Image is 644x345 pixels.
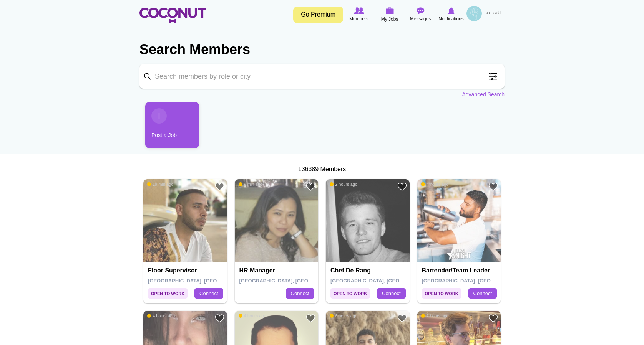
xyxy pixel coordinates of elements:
[139,64,505,89] input: Search members by role or city
[436,6,466,23] a: Notifications Notifications
[448,7,455,14] img: Notifications
[421,182,449,187] span: 4 hours ago
[421,313,449,319] span: 7 hours ago
[377,288,405,299] a: Connect
[462,91,505,98] a: Advanced Search
[422,278,531,284] span: [GEOGRAPHIC_DATA], [GEOGRAPHIC_DATA]
[330,267,407,274] h4: Chef de Rang
[422,267,498,274] h4: Bartender/Team Leader
[422,288,461,299] span: Open to Work
[215,182,224,191] a: Add to Favourites
[405,6,436,23] a: Messages Messages
[381,15,398,23] span: My Jobs
[148,267,224,274] h4: Floor Supervisor
[286,288,314,299] a: Connect
[354,7,364,14] img: Browse Members
[239,267,316,274] h4: HR Manager
[215,314,224,323] a: Add to Favourites
[397,182,407,191] a: Add to Favourites
[385,7,394,14] img: My Jobs
[374,6,405,24] a: My Jobs My Jobs
[239,313,266,319] span: 4 hours ago
[147,182,173,187] span: 19 min ago
[330,288,370,299] span: Open to Work
[344,6,374,23] a: Browse Members Members
[349,15,368,23] span: Members
[148,278,257,284] span: [GEOGRAPHIC_DATA], [GEOGRAPHIC_DATA]
[330,278,440,284] span: [GEOGRAPHIC_DATA], [GEOGRAPHIC_DATA]
[397,314,407,323] a: Add to Favourites
[306,182,315,191] a: Add to Favourites
[417,7,424,14] img: Messages
[330,313,357,319] span: 6 hours ago
[139,102,193,154] li: 1 / 1
[239,182,262,187] span: 6 min ago
[145,102,199,148] a: Post a Job
[148,288,188,299] span: Open to Work
[488,182,498,191] a: Add to Favourites
[306,314,315,323] a: Add to Favourites
[468,288,497,299] a: Connect
[330,182,357,187] span: 2 hours ago
[239,278,349,284] span: [GEOGRAPHIC_DATA], [GEOGRAPHIC_DATA]
[410,15,431,23] span: Messages
[194,288,223,299] a: Connect
[482,6,505,21] a: العربية
[139,165,505,174] div: 136389 Members
[438,15,463,23] span: Notifications
[488,314,498,323] a: Add to Favourites
[147,313,175,319] span: 4 hours ago
[139,40,505,59] h2: Search Members
[139,8,206,23] img: Home
[293,7,343,23] a: Go Premium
